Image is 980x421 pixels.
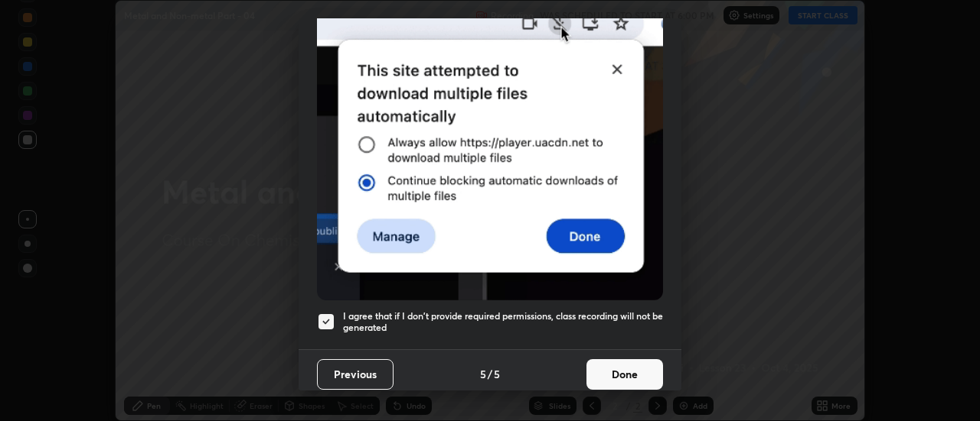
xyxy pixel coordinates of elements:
button: Done [586,359,663,390]
button: Previous [317,359,394,390]
h5: I agree that if I don't provide required permissions, class recording will not be generated [343,310,663,334]
h4: / [488,366,492,382]
h4: 5 [480,366,486,382]
h4: 5 [494,366,500,382]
